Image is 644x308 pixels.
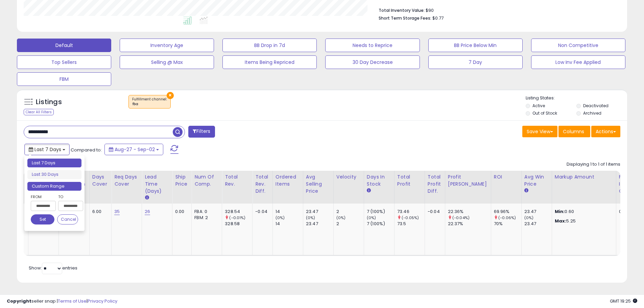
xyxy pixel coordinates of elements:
[524,209,552,215] div: 23.47
[255,209,267,215] div: -0.04
[306,173,331,195] div: Avg Selling Price
[555,218,611,224] p: 5.25
[92,209,106,215] div: 6.00
[7,298,31,304] strong: Copyright
[222,55,317,69] button: Items Being Repriced
[591,126,620,137] button: Actions
[306,209,333,215] div: 23.47
[532,103,545,109] label: Active
[555,208,565,215] strong: Min:
[428,55,523,69] button: 7 Day
[255,173,270,195] div: Total Rev. Diff.
[114,173,139,188] div: Req Days Cover
[188,126,215,138] button: Filters
[397,221,425,227] div: 73.5
[494,221,521,227] div: 70%
[306,221,333,227] div: 23.47
[367,173,391,188] div: Days In Stock
[58,193,78,200] label: To
[194,173,219,188] div: Num of Comp.
[225,209,252,215] div: 328.54
[555,173,613,181] div: Markup Amount
[325,39,420,52] button: Needs to Reprice
[379,15,431,21] b: Short Term Storage Fees:
[526,95,627,101] p: Listing States:
[24,144,70,155] button: Last 7 Days
[120,55,214,69] button: Selling @ Max
[17,55,111,69] button: Top Sellers
[62,173,87,188] div: Sugg Qty Replenish
[276,209,303,215] div: 14
[175,209,186,215] div: 0.00
[17,72,111,86] button: FBM
[583,103,609,109] label: Deactivated
[402,215,419,220] small: (-0.05%)
[24,109,54,115] div: Clear All Filters
[222,39,317,52] button: BB Drop in 7d
[448,221,491,227] div: 22.37%
[524,173,549,188] div: Avg Win Price
[397,173,422,188] div: Total Profit
[276,173,300,188] div: Ordered Items
[397,209,425,215] div: 73.46
[367,221,394,227] div: 7 (100%)
[325,55,420,69] button: 30 Day Decrease
[306,215,315,220] small: (0%)
[531,39,625,52] button: Non Competitive
[71,147,102,153] span: Compared to:
[428,209,440,215] div: -0.04
[555,218,567,224] strong: Max:
[367,215,376,220] small: (0%)
[336,173,361,181] div: Velocity
[498,215,516,220] small: (-0.06%)
[7,298,117,305] div: seller snap | |
[92,173,109,188] div: Days Cover
[225,221,252,227] div: 328.58
[428,39,523,52] button: BB Price Below Min
[583,110,601,116] label: Archived
[229,215,245,220] small: (-0.01%)
[27,170,81,179] li: Last 30 Days
[619,209,637,215] div: 0
[175,173,189,188] div: Ship Price
[17,39,111,52] button: Default
[194,215,217,221] div: FBM: 2
[494,209,521,215] div: 69.96%
[558,126,590,137] button: Columns
[145,173,169,195] div: Lead Time (Days)
[522,126,557,137] button: Save View
[132,102,167,106] div: fba
[336,215,346,220] small: (0%)
[448,173,488,188] div: Profit [PERSON_NAME]
[120,39,214,52] button: Inventory Age
[104,144,163,155] button: Aug-27 - Sep-02
[524,215,534,220] small: (0%)
[31,193,54,200] label: From
[276,221,303,227] div: 14
[619,173,639,195] div: FBA inbound Qty
[29,265,77,271] span: Show: entries
[567,161,620,168] div: Displaying 1 to 1 of 1 items
[27,182,81,191] li: Custom Range
[276,215,285,220] small: (0%)
[379,7,425,13] b: Total Inventory Value:
[88,298,117,304] a: Privacy Policy
[532,110,557,116] label: Out of Stock
[132,97,167,107] span: Fulfillment channel :
[115,146,155,153] span: Aug-27 - Sep-02
[563,128,584,135] span: Columns
[494,173,519,181] div: ROI
[145,208,150,215] a: 26
[336,221,364,227] div: 2
[336,209,364,215] div: 2
[145,195,149,201] small: Lead Time (Days).
[114,208,120,215] a: 35
[432,15,444,21] span: $0.77
[610,298,637,304] span: 2025-09-10 19:25 GMT
[27,159,81,168] li: Last 7 Days
[448,209,491,215] div: 22.36%
[531,55,625,69] button: Low Inv Fee Applied
[524,221,552,227] div: 23.47
[36,97,62,107] h5: Listings
[428,173,442,195] div: Total Profit Diff.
